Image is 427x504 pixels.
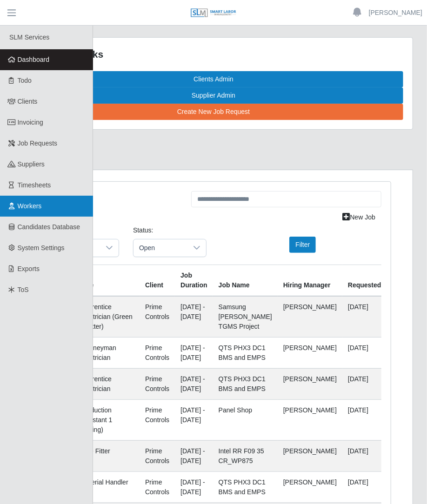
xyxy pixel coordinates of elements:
td: [PERSON_NAME] [278,337,342,368]
span: Exports [18,265,40,272]
a: New Job [337,209,381,225]
td: [DATE] - [DATE] [175,296,213,338]
a: [PERSON_NAME] [369,8,422,18]
span: Workers [18,202,42,210]
span: ToS [18,286,29,293]
a: Create New Job Request [24,104,403,120]
td: [DATE] - [DATE] [175,471,213,503]
span: System Settings [18,244,65,252]
label: Status: [133,225,153,235]
td: Journeyman Electrician [75,337,140,368]
td: [DATE] [342,368,387,399]
td: Prime Controls [140,399,175,440]
div: Your Quick Links [24,47,403,62]
td: [DATE] - [DATE] [175,399,213,440]
td: Production Assistant 1 (Wiring) [75,399,140,440]
td: [DATE] [342,471,387,503]
td: Apprentice Electrician [75,368,140,399]
th: Job Name [213,265,278,296]
span: Todo [18,77,32,84]
button: Filter [289,237,316,253]
th: Job Duration [175,265,213,296]
td: [PERSON_NAME] [278,471,342,503]
a: Clients Admin [24,71,403,87]
td: QTS PHX3 DC1 BMS and EMPS [213,368,278,399]
td: Material Handler [75,471,140,503]
th: Requested [342,265,387,296]
td: Prime Controls [140,337,175,368]
span: Dashboard [18,56,50,63]
td: [DATE] [342,296,387,338]
td: [DATE] - [DATE] [175,440,213,471]
td: [PERSON_NAME] [278,296,342,338]
th: Client [140,265,175,296]
span: SLM Services [9,33,49,41]
span: Clients [18,98,38,105]
td: QTS PHX3 DC1 BMS and EMPS [213,471,278,503]
td: [PERSON_NAME] [278,368,342,399]
td: Samsung [PERSON_NAME] TGMS Project [213,296,278,338]
td: Apprentice Electrician (Green Spotter) [75,296,140,338]
span: Job Requests [18,139,58,147]
th: Hiring Manager [278,265,342,296]
th: Title [75,265,140,296]
td: Prime Controls [140,368,175,399]
td: [DATE] [342,399,387,440]
td: [DATE] - [DATE] [175,337,213,368]
td: Prime Controls [140,471,175,503]
img: SLM Logo [190,8,237,18]
a: Supplier Admin [24,87,403,104]
td: Panel Shop [213,399,278,440]
td: Intel RR F09 35 CR_WP875 [213,440,278,471]
h4: Jobs [46,191,177,203]
td: QTS PHX3 DC1 BMS and EMPS [213,337,278,368]
td: [DATE] - [DATE] [175,368,213,399]
span: Open [133,239,187,257]
td: Prime Controls [140,440,175,471]
td: [PERSON_NAME] [278,399,342,440]
td: Prime Controls [140,296,175,338]
span: Suppliers [18,160,45,168]
span: Timesheets [18,181,51,189]
td: Pipe Fitter [75,440,140,471]
span: Invoicing [18,119,43,126]
td: [DATE] [342,440,387,471]
span: Candidates Database [18,223,80,231]
td: [PERSON_NAME] [278,440,342,471]
td: [DATE] [342,337,387,368]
